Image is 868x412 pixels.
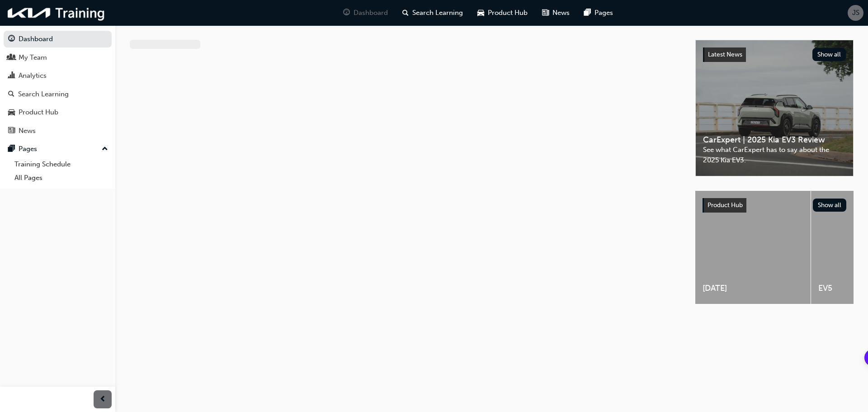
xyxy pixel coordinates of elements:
a: guage-iconDashboard [336,4,395,22]
span: Product Hub [708,201,743,209]
span: CarExpert | 2025 Kia EV3 Review [703,135,846,145]
span: Dashboard [354,8,388,18]
span: pages-icon [584,7,591,19]
span: search-icon [402,7,409,19]
button: Show all [812,48,846,61]
span: up-icon [102,143,108,155]
span: JS [852,8,859,18]
a: My Team [4,49,112,66]
div: Analytics [19,71,47,81]
a: [DATE] [695,191,811,304]
div: My Team [19,52,47,63]
a: Latest NewsShow allCarExpert | 2025 Kia EV3 ReviewSee what CarExpert has to say about the 2025 Ki... [695,40,854,176]
a: Search Learning [4,86,112,103]
span: news-icon [8,127,15,135]
a: search-iconSearch Learning [395,4,470,22]
button: JS [848,5,863,21]
div: Search Learning [18,89,69,99]
a: News [4,123,112,139]
span: people-icon [8,54,15,62]
span: News [552,8,570,18]
a: car-iconProduct Hub [470,4,535,22]
button: Pages [4,141,112,157]
span: news-icon [542,7,549,19]
span: See what CarExpert has to say about the 2025 Kia EV3. [703,145,846,165]
span: chart-icon [8,72,15,80]
a: Product HubShow all [703,198,846,213]
a: Training Schedule [11,157,112,171]
div: Product Hub [19,107,58,118]
span: pages-icon [8,145,15,153]
a: Analytics [4,67,112,84]
button: Show all [813,199,847,212]
a: Latest NewsShow all [703,47,846,62]
span: Search Learning [412,8,463,18]
span: car-icon [477,7,484,19]
a: All Pages [11,171,112,185]
a: Dashboard [4,31,112,47]
a: pages-iconPages [577,4,620,22]
span: Pages [594,8,613,18]
button: DashboardMy TeamAnalyticsSearch LearningProduct HubNews [4,29,112,141]
span: prev-icon [99,394,106,405]
a: news-iconNews [535,4,577,22]
a: Product Hub [4,104,112,121]
span: car-icon [8,109,15,117]
div: Pages [19,144,37,154]
span: Product Hub [488,8,528,18]
img: kia-training [5,4,108,22]
div: News [19,126,36,136]
span: [DATE] [703,283,803,294]
span: guage-icon [343,7,350,19]
span: search-icon [8,90,14,99]
span: Latest News [708,51,742,58]
span: guage-icon [8,35,15,43]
